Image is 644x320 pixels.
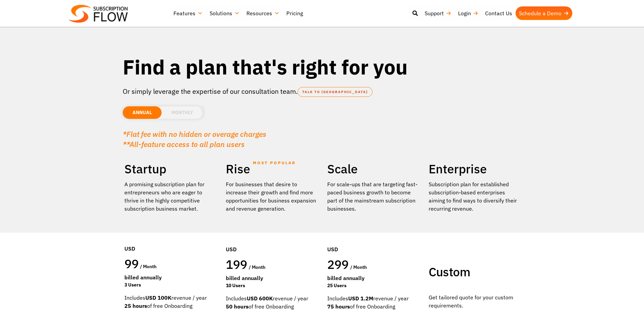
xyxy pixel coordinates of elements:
[124,224,216,256] div: USD
[124,256,139,272] span: 99
[455,6,482,20] a: Login
[124,281,216,289] div: 3 Users
[226,161,317,177] h2: Rise
[162,106,203,119] li: MONTHLY
[226,282,317,289] div: 10 Users
[348,295,373,302] strong: USD 1.2M
[145,294,171,301] strong: USD 100K
[124,273,216,281] div: Billed Annually
[140,263,157,270] span: / month
[247,295,273,302] strong: USD 600K
[206,6,243,20] a: Solutions
[124,302,147,309] strong: 25 hours
[327,161,419,177] h2: Scale
[226,225,317,257] div: USD
[327,225,419,257] div: USD
[327,256,349,272] span: 299
[429,293,520,310] p: Get tailored quote for your custom requirements.
[226,256,247,272] span: 199
[124,161,216,177] h2: Startup
[350,264,367,270] span: / month
[123,139,245,149] em: **All-feature access to all plan users
[123,86,522,97] p: Or simply leverage the expertise of our consultation team.
[249,264,265,270] span: / month
[123,54,522,80] h1: Find a plan that's right for you
[226,303,248,310] strong: 50 hours
[124,294,216,310] div: Includes revenue / year of free Onboarding
[297,87,373,97] a: TALK TO [GEOGRAPHIC_DATA]
[327,294,419,311] div: Includes revenue / year of free Onboarding
[327,274,419,282] div: Billed Annually
[226,274,317,282] div: Billed Annually
[327,282,419,289] div: 25 Users
[283,6,306,20] a: Pricing
[226,294,317,311] div: Includes revenue / year of free Onboarding
[327,303,350,310] strong: 75 hours
[123,129,266,139] em: *Flat fee with no hidden or overage charges
[327,180,419,213] div: For scale-ups that are targeting fast-paced business growth to become part of the mainstream subs...
[429,161,520,177] h2: Enterprise
[170,6,206,20] a: Features
[421,6,455,20] a: Support
[253,155,296,171] span: MOST POPULAR
[482,6,516,20] a: Contact Us
[429,180,520,213] p: Subscription plan for established subscription-based enterprises aiming to find ways to diversify...
[124,180,216,213] p: A promising subscription plan for entrepreneurs who are eager to thrive in the highly competitive...
[429,264,470,280] span: Custom
[516,6,572,20] a: Schedule a Demo
[226,180,317,213] div: For businesses that desire to increase their growth and find more opportunities for business expa...
[123,106,162,119] li: ANNUAL
[69,5,128,23] img: Subscriptionflow
[243,6,283,20] a: Resources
